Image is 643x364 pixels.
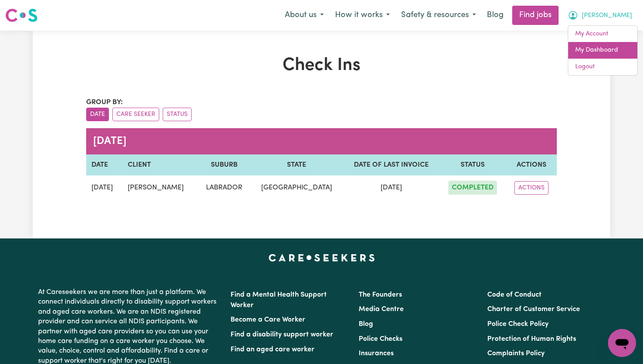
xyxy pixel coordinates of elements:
[582,11,632,21] span: [PERSON_NAME]
[86,154,122,175] th: DATE
[231,331,333,338] a: Find a disability support worker
[86,55,557,76] h1: Check Ins
[122,154,198,175] th: CLIENT
[279,6,329,24] button: About us
[487,291,542,298] a: Code of Conduct
[86,99,123,106] span: Group by:
[343,175,440,200] td: [DATE]
[482,6,509,25] a: Blog
[86,108,109,121] button: sort invoices by date
[562,6,638,24] button: My Account
[359,350,394,357] a: Insurances
[487,350,545,357] a: Complaints Policy
[5,5,38,25] a: Careseekers logo
[198,154,251,175] th: SUBURB
[440,154,507,175] th: STATUS
[5,7,38,23] img: Careseekers logo
[487,321,549,328] a: Police Check Policy
[568,59,637,75] a: Logout
[86,175,122,200] td: [DATE]
[359,321,373,328] a: Blog
[329,6,395,24] button: How it works
[359,306,404,313] a: Media Centre
[395,6,482,24] button: Safety & resources
[112,108,159,121] button: sort invoices by care seeker
[487,336,576,343] a: Protection of Human Rights
[122,175,198,200] td: [PERSON_NAME]
[269,254,375,261] a: Careseekers home page
[359,291,402,298] a: The Founders
[568,42,637,59] a: My Dashboard
[163,108,192,121] button: sort invoices by paid status
[506,154,557,175] th: ACTIONS
[86,128,557,154] caption: [DATE]
[568,26,637,42] a: My Account
[343,154,440,175] th: DATE OF LAST INVOICE
[359,336,402,343] a: Police Checks
[231,346,315,353] a: Find an aged care worker
[568,25,638,76] div: My Account
[512,6,559,25] a: Find jobs
[251,175,343,200] td: [GEOGRAPHIC_DATA]
[608,329,636,357] iframe: Button to launch messaging window
[487,306,580,313] a: Charter of Customer Service
[514,181,549,195] button: ACTIONS
[448,181,497,195] span: COMPLETED
[251,154,343,175] th: STATE
[231,291,327,309] a: Find a Mental Health Support Worker
[198,175,251,200] td: LABRADOR
[231,316,305,323] a: Become a Care Worker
